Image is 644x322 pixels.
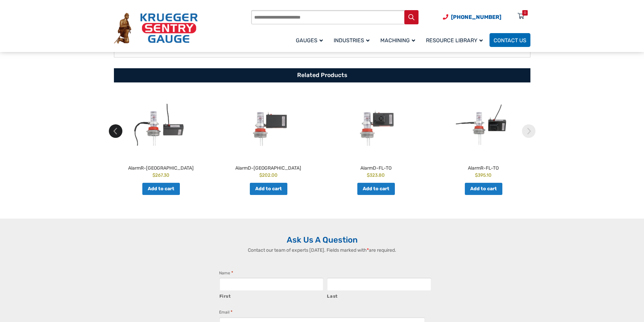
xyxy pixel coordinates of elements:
[250,183,287,195] a: Add to cart: “AlarmD-FL”
[324,93,428,157] img: AlarmD-FL-TO
[367,172,385,178] bdi: 323.80
[475,172,478,178] span: $
[216,162,320,172] h2: AlarmD-[GEOGRAPHIC_DATA]
[443,13,501,21] a: Phone Number (920) 434-8860
[431,93,535,179] a: AlarmR-FL-TO $395.10
[114,13,198,44] img: Krueger Sentry Gauge
[292,32,330,48] a: Gauges
[109,124,122,138] img: chevron-left.svg
[376,32,422,48] a: Machining
[327,291,431,300] label: Last
[152,172,155,178] span: $
[109,93,213,179] a: AlarmR-[GEOGRAPHIC_DATA] $267.30
[114,68,530,82] h2: Related Products
[465,183,502,195] a: Add to cart: “AlarmR-FL-TO”
[212,247,432,254] p: Contact our team of experts [DATE]. Fields marked with are required.
[490,33,530,47] a: Contact Us
[334,37,369,44] span: Industries
[357,183,395,195] a: Add to cart: “AlarmD-FL-TO”
[494,37,526,44] span: Contact Us
[109,93,213,157] img: AlarmR-FL
[219,270,233,276] legend: Name
[522,124,535,138] img: chevron-right.svg
[422,32,490,48] a: Resource Library
[216,93,320,179] a: AlarmD-[GEOGRAPHIC_DATA] $202.00
[451,14,501,20] span: [PHONE_NUMBER]
[216,93,320,157] img: AlarmD-FL
[367,172,369,178] span: $
[152,172,169,178] bdi: 267.30
[475,172,492,178] bdi: 395.10
[219,291,324,300] label: First
[142,183,180,195] a: Add to cart: “AlarmR-FL”
[109,162,213,172] h2: AlarmR-[GEOGRAPHIC_DATA]
[330,32,376,48] a: Industries
[380,37,415,44] span: Machining
[426,37,483,44] span: Resource Library
[296,37,323,44] span: Gauges
[431,93,535,157] img: AlarmR-FL-TO
[114,235,530,245] h2: Ask Us A Question
[324,162,428,172] h2: AlarmD-FL-TO
[324,93,428,179] a: AlarmD-FL-TO $323.80
[219,309,233,316] label: Email
[259,172,278,178] bdi: 202.00
[524,10,526,16] div: 0
[431,162,535,172] h2: AlarmR-FL-TO
[259,172,262,178] span: $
